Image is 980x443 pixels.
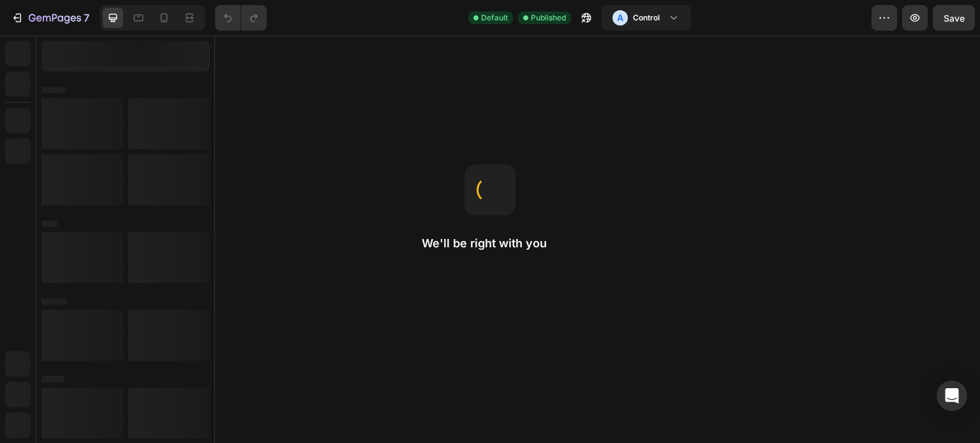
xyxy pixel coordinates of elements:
[944,13,965,24] span: Save
[5,5,95,31] button: 7
[84,10,89,25] p: 7
[422,236,558,251] h2: We'll be right with you
[617,11,623,24] p: A
[531,12,566,24] span: Published
[602,5,691,31] button: AControl
[933,5,975,31] button: Save
[481,12,508,24] span: Default
[937,381,967,411] div: Open Intercom Messenger
[633,11,660,24] h3: Control
[215,5,267,31] div: Undo/Redo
